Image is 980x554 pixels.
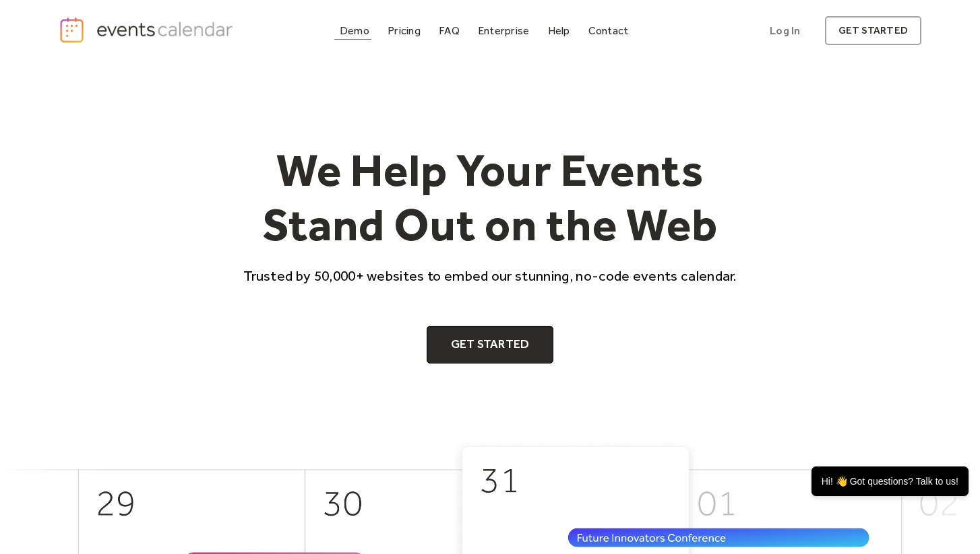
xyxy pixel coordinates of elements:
[478,27,529,34] div: Enterprise
[334,22,375,40] a: Demo
[382,22,426,40] a: Pricing
[439,27,460,34] div: FAQ
[433,22,465,40] a: FAQ
[583,22,634,40] a: Contact
[340,27,369,34] div: Demo
[388,27,421,34] div: Pricing
[756,16,814,45] a: Log In
[472,22,534,40] a: Enterprise
[231,143,749,252] h1: We Help Your Events Stand Out on the Web
[588,27,629,34] div: Contact
[825,16,921,45] a: get started
[59,16,237,44] a: home
[427,326,554,363] a: Get Started
[543,22,576,40] a: Help
[231,266,749,285] p: Trusted by 50,000+ websites to embed our stunning, no-code events calendar.
[548,27,570,34] div: Help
